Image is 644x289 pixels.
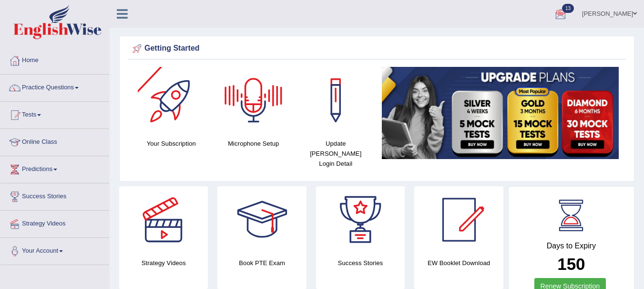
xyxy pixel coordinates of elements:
a: Success Stories [0,183,109,207]
h4: EW Booklet Download [414,258,503,268]
a: Online Class [0,129,109,153]
h4: Success Stories [316,258,405,268]
a: Tests [0,102,109,126]
h4: Update [PERSON_NAME] Login Detail [299,139,372,169]
a: Strategy Videos [0,211,109,235]
a: Home [0,47,109,71]
a: Predictions [0,156,109,180]
h4: Days to Expiry [519,242,624,250]
img: small5.jpg [382,67,619,159]
h4: Your Subscription [135,139,208,149]
b: 150 [557,255,585,273]
span: 13 [562,4,574,13]
h4: Strategy Videos [119,258,208,268]
h4: Book PTE Exam [217,258,306,268]
a: Practice Questions [0,75,109,98]
a: Your Account [0,238,109,262]
h4: Microphone Setup [217,139,290,149]
div: Getting Started [130,42,624,56]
